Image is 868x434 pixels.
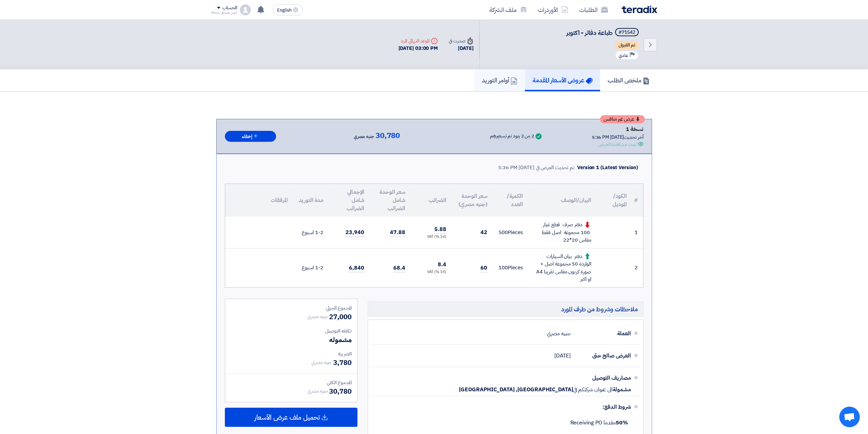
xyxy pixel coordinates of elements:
span: عرض غير منافس [603,117,634,122]
button: English [273,4,303,15]
div: Open chat [839,407,860,427]
span: English [277,8,291,13]
h5: ملاحظات وشروط من طرف المورد [368,301,643,317]
span: [GEOGRAPHIC_DATA], [GEOGRAPHIC_DATA] [459,386,573,393]
span: 23,940 [345,228,364,237]
strong: 50% [616,419,628,427]
div: المجموع الجزئي [231,304,352,312]
div: (14 %) VAT [416,234,446,240]
span: 47.88 [390,228,405,237]
th: # [632,184,643,217]
th: سعر الوحدة شامل الضرائب [370,184,411,217]
td: 1-2 اسبوع [293,248,329,287]
span: مشمولة [613,386,630,393]
span: 6,840 [349,264,364,272]
span: مقدما Receiving PO [570,419,628,427]
th: الكمية/العدد [493,184,528,217]
div: Version 1 (Latest Version) [577,164,638,172]
a: ملخص الطلب [600,69,657,91]
span: تحميل ملف عرض الأسعار [254,414,320,420]
th: المرفقات [225,184,293,217]
th: سعر الوحدة (جنيه مصري) [452,184,493,217]
div: [DATE] 03:00 PM [398,44,438,52]
div: مصاريف التوصيل [576,370,631,386]
span: عادي [619,52,628,59]
a: الطلبات [574,2,613,18]
span: 500 [499,229,508,236]
td: Pieces [493,217,528,248]
div: صدرت في [449,37,473,44]
span: 8.4 [438,260,446,269]
button: إخفاء [225,131,276,142]
div: الضريبة [231,350,352,357]
a: عروض الأسعار المقدمة [525,69,600,91]
div: تمت مشاهدة العرض [598,141,636,148]
span: طباعة دفاتر - اكتوبر [566,28,612,37]
span: جنيه مصري [354,133,374,141]
h5: طباعة دفاتر - اكتوبر [566,28,640,38]
a: الأوردرات [532,2,574,18]
img: profile_test.png [240,4,251,15]
a: أوامر التوريد [474,69,525,91]
td: 2 [632,248,643,287]
span: 100 [499,264,508,271]
span: مشموله [329,335,351,345]
span: 27,000 [329,312,351,322]
td: 1 [632,217,643,248]
th: الإجمالي شامل الضرائب [329,184,370,217]
span: 30,780 [376,132,400,140]
span: تم القبول [615,41,639,49]
div: جنيه مصري [547,327,570,340]
span: 30,780 [329,386,351,396]
span: 60 [480,264,487,272]
div: الحساب [222,5,237,11]
div: دفتر بيان السيارات الواردة 50 مجموعة اصل + صورة كربون مقاس تقريبا A4 او اكبر [534,253,591,283]
div: نسخة 1 [592,125,643,134]
span: 68.4 [393,264,405,272]
div: (14 %) VAT [416,269,446,275]
div: تكلفه التوصيل [231,327,352,335]
div: أخر تحديث [DATE] 5:36 PM [592,134,643,141]
img: Teradix logo [622,5,657,13]
h5: ملخص الطلب [608,76,650,84]
span: 5.88 [434,225,446,234]
span: [DATE] [554,352,570,359]
div: [DATE] [449,44,473,52]
th: البيان/الوصف [528,184,597,217]
div: ايمن صداق شحاته [211,11,238,14]
span: الى عنوان شركتكم في [573,386,613,393]
div: تم تحديث العرض في [DATE] 5:36 PM [498,164,574,172]
span: 3,780 [333,357,352,368]
div: دفتر صرف قطع غيار 100 مجموعة اصل فقط مقاس 20*22 [534,221,591,244]
div: العرض صالح حتى [576,348,631,364]
th: الضرائب [411,184,452,217]
h5: أوامر التوريد [482,76,517,84]
div: المجموع الكلي [231,379,352,386]
span: جنيه مصري [307,313,328,320]
a: ملف الشركة [484,2,532,18]
th: مدة التوريد [293,184,329,217]
td: Pieces [493,248,528,287]
div: 2 من 2 بنود تم تسعيرهم [490,134,534,139]
div: شروط الدفع: [382,399,631,415]
div: الموعد النهائي للرد [398,37,438,44]
div: العملة [576,325,631,342]
th: الكود/الموديل [597,184,632,217]
span: جنيه مصري [307,388,328,395]
h5: عروض الأسعار المقدمة [532,76,593,84]
td: 1-2 اسبوع [293,217,329,248]
span: جنيه مصري [311,359,332,366]
span: 42 [480,228,487,237]
div: #71542 [619,30,635,35]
